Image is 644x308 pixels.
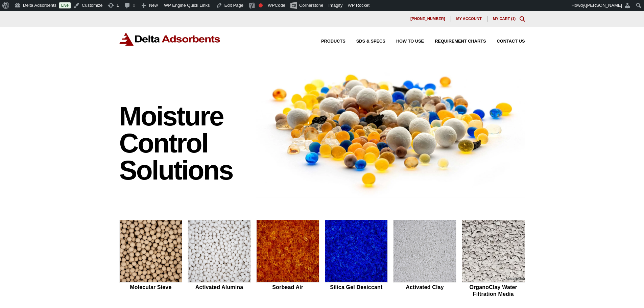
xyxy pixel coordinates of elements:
span: SDS & SPECS [356,39,385,44]
h2: OrganoClay Water Filtration Media [462,284,525,297]
a: [PHONE_NUMBER] [405,16,451,22]
h2: Silica Gel Desiccant [325,284,388,290]
span: Products [321,39,345,44]
a: My Cart (1) [493,17,516,21]
span: 1 [512,17,514,21]
img: Delta Adsorbents [119,32,221,46]
a: How to Use [385,39,424,44]
a: OrganoClay Water Filtration Media [462,220,525,298]
h2: Activated Clay [393,284,456,290]
a: Activated Alumina [188,220,251,298]
a: Products [310,39,345,44]
span: My account [456,17,482,21]
a: Molecular Sieve [119,220,183,298]
a: My account [451,16,487,22]
a: Requirement Charts [424,39,486,44]
span: Contact Us [497,39,525,44]
a: Activated Clay [393,220,456,298]
h2: Activated Alumina [188,284,251,290]
a: SDS & SPECS [345,39,385,44]
a: Sorbead Air [256,220,319,298]
img: Image [256,62,525,198]
div: Focus keyphrase not set [259,3,263,7]
div: Toggle Modal Content [520,16,525,22]
h2: Molecular Sieve [119,284,183,290]
span: How to Use [396,39,424,44]
span: [PHONE_NUMBER] [410,17,445,21]
span: Requirement Charts [435,39,486,44]
a: Live [59,2,71,8]
a: Contact Us [486,39,525,44]
h2: Sorbead Air [256,284,319,290]
a: Silica Gel Desiccant [325,220,388,298]
h1: Moisture Control Solutions [119,103,250,184]
span: [PERSON_NAME] [586,3,622,8]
